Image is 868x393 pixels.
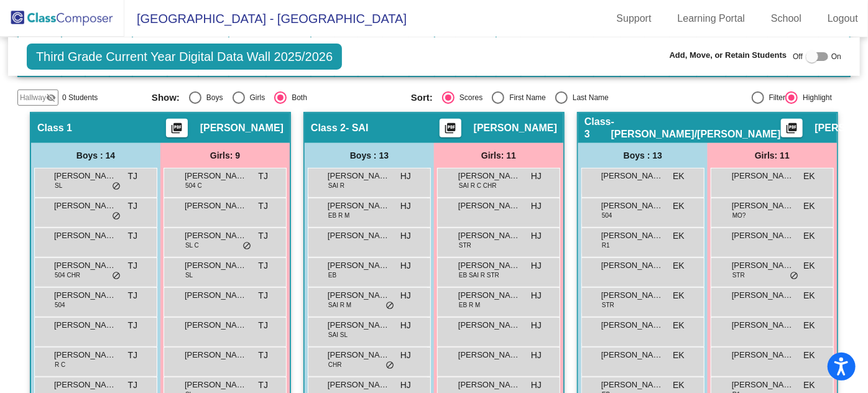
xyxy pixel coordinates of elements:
[62,92,98,103] span: 0 Students
[185,379,247,391] span: [PERSON_NAME]
[54,289,116,302] span: [PERSON_NAME]
[531,289,542,302] span: HJ
[411,91,661,104] mat-radio-group: Select an option
[346,122,368,134] span: - SAI
[601,259,663,272] span: [PERSON_NAME]
[185,229,247,242] span: [PERSON_NAME]
[245,92,265,103] div: Girls
[732,289,794,302] span: [PERSON_NAME]
[784,122,799,139] mat-icon: picture_as_pdf
[732,259,794,272] span: [PERSON_NAME]
[607,9,662,29] a: Support
[328,289,390,302] span: [PERSON_NAME]
[798,92,832,103] div: Highlight
[328,170,390,182] span: [PERSON_NAME]
[673,349,685,362] span: EK
[328,349,390,361] span: [PERSON_NAME]
[112,211,121,221] span: do_not_disturb_alt
[386,301,394,311] span: do_not_disturb_alt
[708,143,837,168] div: Girls: 11
[242,241,251,251] span: do_not_disturb_alt
[732,200,794,212] span: [PERSON_NAME]
[127,379,137,392] span: TJ
[732,229,794,242] span: [PERSON_NAME]
[504,92,546,103] div: First Name
[458,349,520,361] span: [PERSON_NAME]
[803,349,815,362] span: EK
[258,229,268,243] span: TJ
[803,200,815,213] span: EK
[55,270,80,280] span: 504 CHR
[601,229,663,242] span: [PERSON_NAME]
[673,170,685,183] span: EK
[55,300,65,310] span: 504
[668,9,755,29] a: Learning Portal
[601,200,663,212] span: [PERSON_NAME]
[127,259,137,272] span: TJ
[328,229,390,242] span: [PERSON_NAME]
[55,181,62,190] span: SL
[474,122,557,134] span: [PERSON_NAME]
[455,92,482,103] div: Scores
[803,259,815,272] span: EK
[20,92,46,103] span: Hallway
[328,330,348,340] span: SAI SL
[434,143,563,168] div: Girls: 11
[54,349,116,361] span: [PERSON_NAME]
[611,116,781,141] span: - [PERSON_NAME]/[PERSON_NAME]
[602,211,612,220] span: 504
[790,271,798,281] span: do_not_disturb_alt
[400,349,411,362] span: HJ
[803,289,815,302] span: EK
[200,122,284,134] span: [PERSON_NAME]
[458,170,520,182] span: [PERSON_NAME]
[169,122,184,139] mat-icon: picture_as_pdf
[27,44,342,70] span: Third Grade Current Year Digital Data Wall 2025/2026
[803,170,815,183] span: EK
[673,319,685,332] span: EK
[152,92,180,103] span: Show:
[732,319,794,331] span: [PERSON_NAME]
[440,119,461,137] button: Print Students Details
[185,259,247,272] span: [PERSON_NAME]
[531,200,542,213] span: HJ
[37,122,72,134] span: Class 1
[127,289,137,302] span: TJ
[328,181,344,190] span: SAI R
[764,92,786,103] div: Filter
[124,9,407,29] span: [GEOGRAPHIC_DATA] - [GEOGRAPHIC_DATA]
[166,119,188,137] button: Print Students Details
[400,229,411,243] span: HJ
[311,122,346,134] span: Class 2
[831,51,841,62] span: On
[112,182,121,192] span: do_not_disturb_alt
[732,349,794,361] span: [PERSON_NAME]
[443,122,458,139] mat-icon: picture_as_pdf
[584,116,611,141] span: Class 3
[531,259,542,272] span: HJ
[601,379,663,391] span: [PERSON_NAME]
[673,289,685,302] span: EK
[258,200,268,213] span: TJ
[328,379,390,391] span: [PERSON_NAME]
[531,170,542,183] span: HJ
[458,289,520,302] span: [PERSON_NAME]
[400,319,411,332] span: HJ
[305,143,434,168] div: Boys : 13
[602,300,614,310] span: STR
[185,270,193,280] span: SL
[803,229,815,243] span: EK
[328,300,351,310] span: SAI R M
[732,170,794,182] span: [PERSON_NAME]
[400,379,411,392] span: HJ
[328,259,390,272] span: [PERSON_NAME]
[673,379,685,392] span: EK
[818,9,868,29] a: Logout
[673,229,685,243] span: EK
[459,181,497,190] span: SAI R C CHR
[152,91,402,104] mat-radio-group: Select an option
[458,379,520,391] span: [PERSON_NAME]
[601,319,663,331] span: [PERSON_NAME]
[46,93,56,103] mat-icon: visibility_off
[531,319,542,332] span: HJ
